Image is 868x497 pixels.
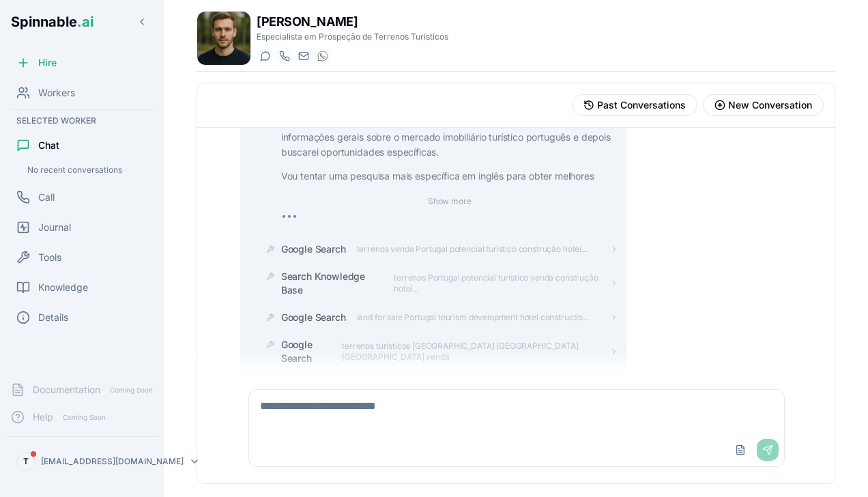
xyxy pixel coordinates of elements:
[38,139,59,152] span: Chat
[22,162,153,178] div: No recent conversations
[276,48,292,64] button: Start a call with Mika Ramirez
[281,99,618,160] p: Vou realizar uma pesquisa abrangente sobre terrenos em [GEOGRAPHIC_DATA] com potencial turístico....
[597,98,686,112] span: Past Conversations
[314,48,330,64] button: WhatsApp
[23,456,29,467] span: T
[38,221,71,234] span: Journal
[38,86,75,100] span: Workers
[257,31,448,42] p: Especialista em Prospeção de Terrenos Turísticos
[572,94,697,116] button: View past conversations
[38,281,88,294] span: Knowledge
[703,94,824,116] button: Start new conversation
[257,12,448,31] h1: [PERSON_NAME]
[106,384,157,397] span: Coming Soon
[394,272,610,294] span: terrenos Portugal potencial turístico venda construção hotel...
[33,383,100,397] span: Documentation
[257,48,273,64] button: Start a chat with Mika Ramirez
[342,341,609,363] span: terrenos turísticos [GEOGRAPHIC_DATA] [GEOGRAPHIC_DATA] [GEOGRAPHIC_DATA] venda
[33,410,53,424] span: Help
[5,113,158,129] div: Selected Worker
[38,311,68,324] span: Details
[41,456,184,467] p: [EMAIL_ADDRESS][DOMAIN_NAME]
[38,190,55,204] span: Call
[281,169,618,199] p: Vou tentar uma pesquisa mais específica em inglês para obter melhores resultados:
[295,48,311,64] button: Send email to mika.ramirez@getspinnable.ai
[11,448,153,475] button: T[EMAIL_ADDRESS][DOMAIN_NAME]
[38,56,57,70] span: Hire
[59,411,110,424] span: Coming Soon
[197,12,250,65] img: Mika Ramirez
[728,98,812,112] span: New Conversation
[38,251,61,264] span: Tools
[357,312,589,323] span: land for sale Portugal tourism development hotel constructio...
[281,338,332,365] span: Google Search
[11,14,93,30] span: Spinnable
[281,311,346,324] span: Google Search
[281,270,384,297] span: Search Knowledge Base
[281,242,346,256] span: Google Search
[422,193,477,210] button: Show more
[317,51,328,61] img: WhatsApp
[357,244,588,255] span: terrenos venda Portugal potencial turístico construção hotéi...
[77,14,93,30] span: .ai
